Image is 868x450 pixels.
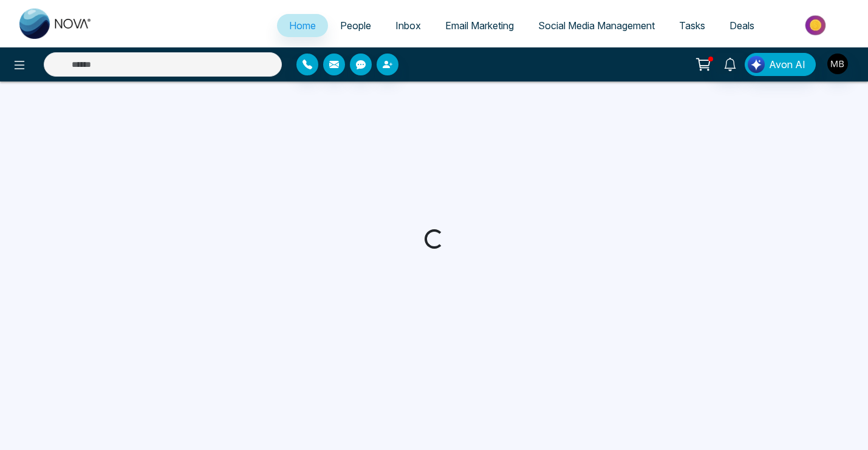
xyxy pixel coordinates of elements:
a: Social Media Management [526,14,667,37]
span: Social Media Management [538,19,655,32]
span: Tasks [679,19,705,32]
span: Email Marketing [445,19,514,32]
a: People [328,14,383,37]
button: Avon AI [745,53,816,76]
span: Inbox [395,19,421,32]
span: Deals [730,19,754,32]
span: Home [289,19,316,32]
a: Inbox [383,14,433,37]
span: People [340,19,371,32]
img: User Avatar [827,54,848,74]
img: Lead Flow [748,56,765,73]
span: Avon AI [769,57,805,72]
a: Tasks [667,14,717,37]
a: Deals [717,14,767,37]
img: Nova CRM Logo [19,9,92,39]
img: Market-place.gif [773,12,861,39]
a: Home [277,14,328,37]
a: Email Marketing [433,14,526,37]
